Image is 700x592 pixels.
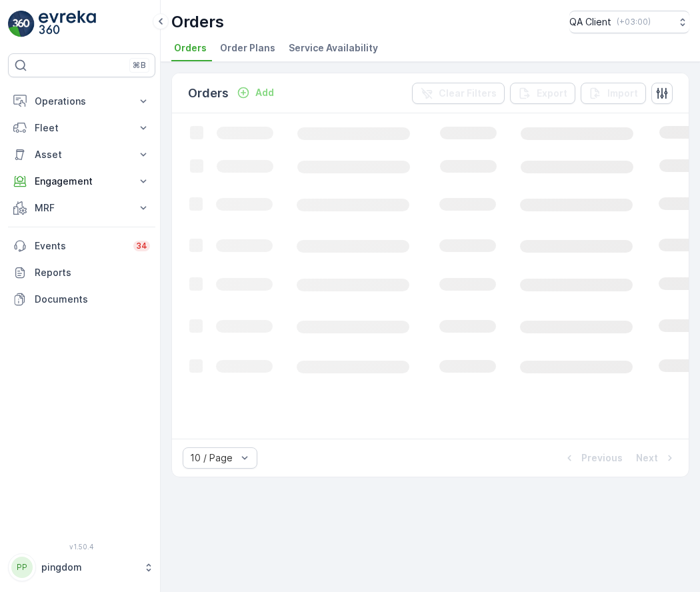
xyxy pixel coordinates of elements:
[8,553,155,581] button: PPpingdom
[8,11,35,37] img: logo
[35,239,125,253] p: Events
[188,84,229,103] p: Orders
[617,17,651,27] p: ( +03:00 )
[636,451,658,465] p: Next
[41,561,137,574] p: pingdom
[439,87,497,100] p: Clear Filters
[220,41,275,55] span: Order Plans
[635,450,678,466] button: Next
[231,85,279,101] button: Add
[35,266,150,279] p: Reports
[8,115,155,141] button: Fleet
[8,88,155,115] button: Operations
[11,557,33,578] div: PP
[255,86,274,99] p: Add
[8,141,155,168] button: Asset
[607,87,638,100] p: Import
[35,121,129,135] p: Fleet
[8,543,155,551] span: v 1.50.4
[581,451,623,465] p: Previous
[35,293,150,306] p: Documents
[133,60,146,71] p: ⌘B
[561,450,624,466] button: Previous
[537,87,567,100] p: Export
[8,195,155,221] button: MRF
[35,148,129,161] p: Asset
[174,41,207,55] span: Orders
[8,259,155,286] a: Reports
[35,201,129,215] p: MRF
[569,15,611,29] p: QA Client
[136,241,147,251] p: 34
[412,83,505,104] button: Clear Filters
[39,11,96,37] img: logo_light-DOdMpM7g.png
[8,233,155,259] a: Events34
[35,175,129,188] p: Engagement
[35,95,129,108] p: Operations
[289,41,378,55] span: Service Availability
[581,83,646,104] button: Import
[8,168,155,195] button: Engagement
[569,11,689,33] button: QA Client(+03:00)
[171,11,224,33] p: Orders
[510,83,575,104] button: Export
[8,286,155,313] a: Documents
